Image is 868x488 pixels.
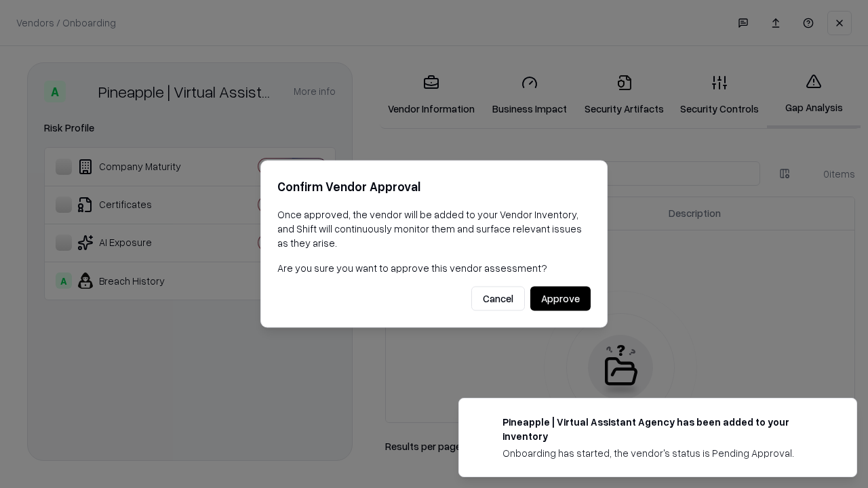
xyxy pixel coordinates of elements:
h2: Confirm Vendor Approval [277,177,591,197]
div: Pineapple | Virtual Assistant Agency has been added to your inventory [502,415,824,443]
button: Approve [530,287,591,311]
p: Once approved, the vendor will be added to your Vendor Inventory, and Shift will continuously mon... [277,207,591,250]
button: Cancel [471,287,525,311]
img: trypineapple.com [475,415,492,431]
div: Onboarding has started, the vendor's status is Pending Approval. [502,446,824,460]
p: Are you sure you want to approve this vendor assessment? [277,261,591,275]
